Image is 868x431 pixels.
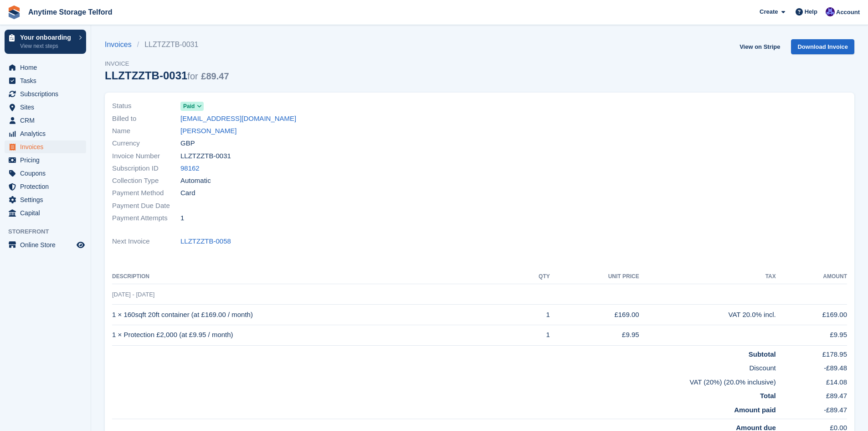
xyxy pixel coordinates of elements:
[550,305,639,325] td: £169.00
[5,140,86,153] a: menu
[112,374,776,388] td: VAT (20%) (20.0% inclusive)
[105,59,229,68] span: Invoice
[112,163,180,174] span: Subscription ID
[776,325,847,345] td: £9.95
[734,406,776,414] strong: Amount paid
[112,325,518,345] td: 1 × Protection £2,000 (at £9.95 / month)
[20,101,75,114] span: Sites
[20,34,74,41] p: Your onboarding
[805,7,817,16] span: Help
[7,5,21,19] img: stora-icon-8386f47178a22dfd0bd8f6a31ec36ba5ce8667c1dd55bd0f319d3a0aa187defe.svg
[180,163,200,174] a: 98162
[20,42,74,50] p: View next steps
[20,207,75,219] span: Capital
[105,69,229,82] div: LLZTZZTB-0031
[518,305,550,325] td: 1
[112,188,180,198] span: Payment Method
[20,127,75,140] span: Analytics
[776,387,847,401] td: £89.47
[75,239,86,250] a: Preview store
[105,39,137,50] a: Invoices
[5,74,86,87] a: menu
[187,71,198,81] span: for
[20,154,75,166] span: Pricing
[112,151,180,161] span: Invoice Number
[550,325,639,345] td: £9.95
[180,236,231,247] a: LLZTZZTB-0058
[776,359,847,374] td: -£89.48
[20,140,75,153] span: Invoices
[5,61,86,74] a: menu
[760,7,778,16] span: Create
[776,270,847,284] th: Amount
[180,151,231,161] span: LLZTZZTB-0031
[201,71,229,81] span: £89.47
[20,61,75,74] span: Home
[20,74,75,87] span: Tasks
[776,374,847,388] td: £14.08
[20,114,75,127] span: CRM
[180,213,184,223] span: 1
[826,7,835,16] img: Chloe AMS
[791,39,854,54] a: Download Invoice
[518,270,550,284] th: QTY
[639,310,776,320] div: VAT 20.0% incl.
[776,401,847,419] td: -£89.47
[180,176,211,186] span: Automatic
[180,126,236,136] a: [PERSON_NAME]
[112,305,518,325] td: 1 × 160sqft 20ft container (at £169.00 / month)
[5,167,86,180] a: menu
[25,5,116,20] a: Anytime Storage Telford
[5,154,86,166] a: menu
[5,239,86,251] a: menu
[112,213,180,223] span: Payment Attempts
[836,8,860,17] span: Account
[5,180,86,193] a: menu
[180,138,195,149] span: GBP
[5,127,86,140] a: menu
[112,201,180,211] span: Payment Due Date
[749,350,776,358] strong: Subtotal
[20,193,75,206] span: Settings
[112,114,180,124] span: Billed to
[8,227,91,236] span: Storefront
[20,88,75,100] span: Subscriptions
[180,188,195,198] span: Card
[760,392,776,400] strong: Total
[112,176,180,186] span: Collection Type
[5,101,86,114] a: menu
[112,236,180,247] span: Next Invoice
[5,114,86,127] a: menu
[183,102,195,110] span: Paid
[105,39,229,50] nav: breadcrumbs
[20,180,75,193] span: Protection
[5,207,86,219] a: menu
[112,101,180,111] span: Status
[5,193,86,206] a: menu
[112,138,180,149] span: Currency
[180,114,296,124] a: [EMAIL_ADDRESS][DOMAIN_NAME]
[776,345,847,359] td: £178.95
[518,325,550,345] td: 1
[112,291,154,298] span: [DATE] - [DATE]
[550,270,639,284] th: Unit Price
[20,167,75,180] span: Coupons
[112,359,776,374] td: Discount
[639,270,776,284] th: Tax
[180,101,204,111] a: Paid
[776,305,847,325] td: £169.00
[112,270,518,284] th: Description
[5,88,86,100] a: menu
[5,30,86,54] a: Your onboarding View next steps
[736,39,784,54] a: View on Stripe
[112,126,180,136] span: Name
[20,239,75,251] span: Online Store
